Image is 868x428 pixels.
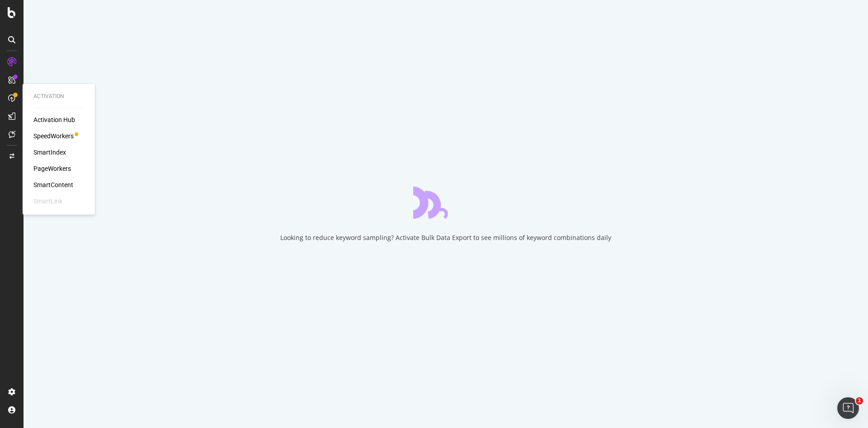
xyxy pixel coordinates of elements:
div: Looking to reduce keyword sampling? Activate Bulk Data Export to see millions of keyword combinat... [280,233,611,242]
a: SpeedWorkers [33,132,74,141]
iframe: Intercom live chat [837,397,859,419]
span: 1 [856,397,863,404]
a: SmartIndex [33,148,66,157]
a: PageWorkers [33,164,71,173]
a: Activation Hub [33,115,75,124]
div: animation [413,186,478,219]
div: SmartLink [33,197,62,206]
div: Activation [33,93,84,100]
a: SmartContent [33,180,73,189]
